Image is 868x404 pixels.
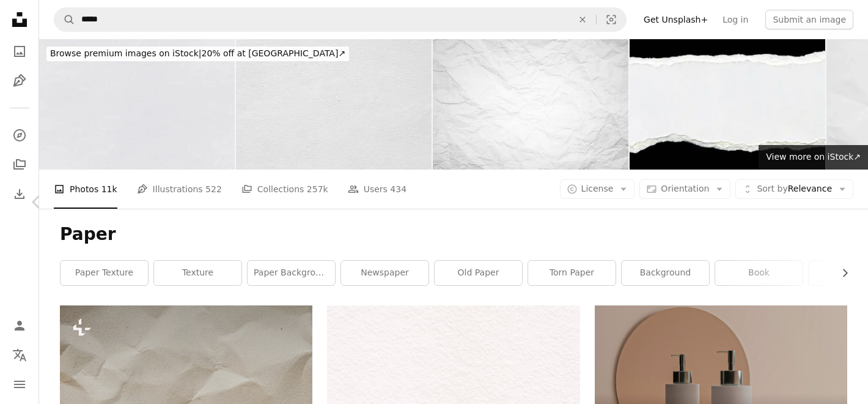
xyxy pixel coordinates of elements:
a: Photos [7,39,32,64]
span: Relevance [757,183,832,195]
a: newspaper [341,261,428,285]
a: book [715,261,803,285]
span: 20% off at [GEOGRAPHIC_DATA] ↗ [50,48,345,58]
span: 257k [307,182,328,196]
button: Orientation [639,179,730,199]
img: Paper texture. [39,39,235,170]
img: Cut or torn paper background textured isolated [630,39,825,170]
button: Language [7,343,32,367]
a: Log in / Sign up [7,313,32,338]
a: Explore [7,123,32,148]
a: texture [154,261,241,285]
button: Clear [569,8,596,31]
a: torn paper [528,261,616,285]
button: scroll list to the right [834,261,847,285]
span: Sort by [757,184,787,193]
button: Menu [7,372,32,397]
a: Illustrations [7,69,32,93]
button: Sort byRelevance [735,179,853,199]
a: paper background [248,261,335,285]
a: View more on iStock↗ [759,145,868,170]
h1: Paper [60,223,847,245]
a: Get Unsplash+ [636,10,715,29]
span: 434 [390,182,406,196]
a: Illustrations 522 [137,170,222,209]
img: Crumpled white paper background [433,39,628,170]
a: background [622,261,709,285]
span: License [581,184,614,193]
button: Visual search [597,8,626,31]
a: Browse premium images on iStock|20% off at [GEOGRAPHIC_DATA]↗ [39,39,356,69]
button: Submit an image [765,10,853,29]
button: Search Unsplash [54,8,75,31]
span: Orientation [661,184,709,193]
a: Log in [715,10,756,29]
span: View more on iStock ↗ [766,152,861,162]
a: Collections 257k [241,170,328,209]
span: Browse premium images on iStock | [50,48,201,58]
a: old paper [435,261,522,285]
button: License [560,179,635,199]
img: Texture paper [236,39,432,170]
a: Next [795,143,868,261]
a: Users 434 [348,170,406,209]
form: Find visuals sitewide [54,7,627,32]
a: paper texture [61,261,148,285]
span: 522 [205,182,222,196]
